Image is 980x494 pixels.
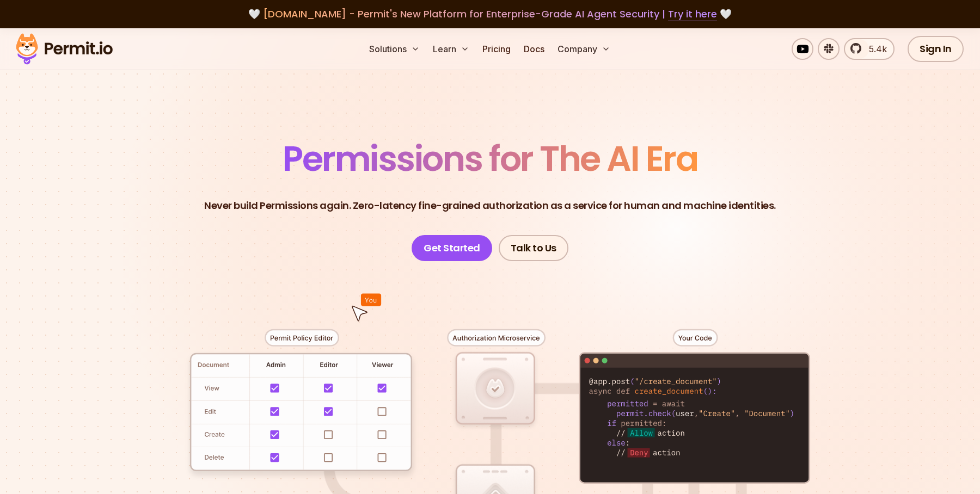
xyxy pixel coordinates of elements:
[412,235,492,261] a: Get Started
[862,42,887,55] span: 5.4k
[499,235,568,261] a: Talk to Us
[478,38,515,60] a: Pricing
[263,7,717,21] span: [DOMAIN_NAME] - Permit's New Platform for Enterprise-Grade AI Agent Security |
[283,134,697,183] span: Permissions for The AI Era
[204,198,776,213] p: Never build Permissions again. Zero-latency fine-grained authorization as a service for human and...
[11,30,118,67] img: Permit logo
[668,7,717,21] a: Try it here
[553,38,615,60] button: Company
[365,38,424,60] button: Solutions
[26,7,954,22] div: 🤍 🤍
[844,38,895,60] a: 5.4k
[519,38,549,60] a: Docs
[428,38,474,60] button: Learn
[908,36,964,62] a: Sign In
